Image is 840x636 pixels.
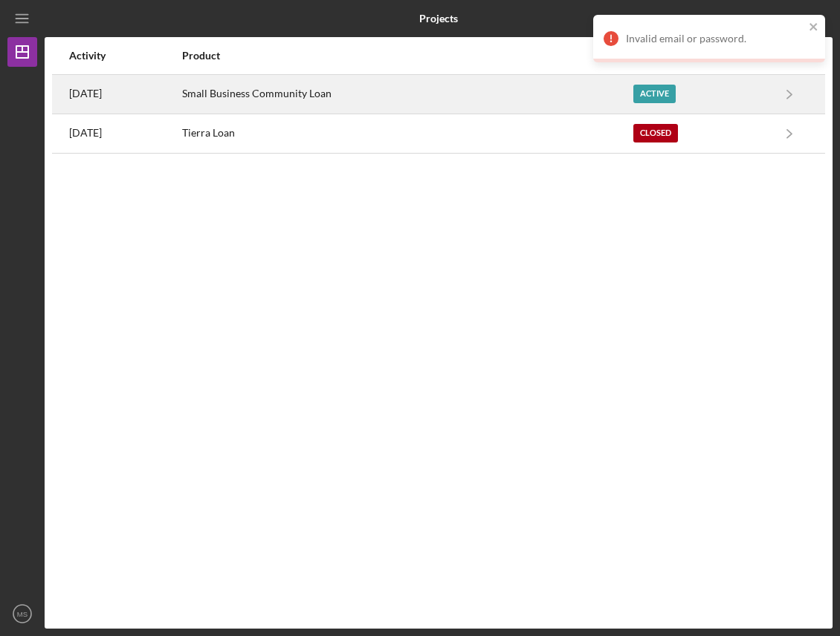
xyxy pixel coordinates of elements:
b: Projects [419,13,458,24]
div: Closed [633,124,678,142]
text: MS [17,610,28,618]
div: Invalid email or password. [626,33,804,45]
button: MS [7,599,37,629]
div: Activity [69,50,181,62]
div: Small Business Community Loan [182,76,631,113]
button: close [809,21,819,35]
div: Product [182,50,631,62]
time: 2025-05-23 01:45 [69,127,102,139]
div: Active [633,85,676,103]
div: Tierra Loan [182,115,631,152]
time: 2025-08-15 00:57 [69,88,102,99]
